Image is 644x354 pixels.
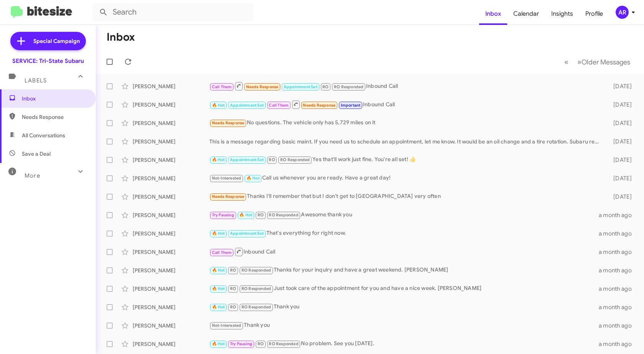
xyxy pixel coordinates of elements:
div: Inbound Call [209,81,603,91]
span: RO [269,157,275,162]
div: Just took care of the appointment for you and have a nice week. [PERSON_NAME] [209,284,599,293]
span: » [577,57,582,67]
span: 🔥 Hot [212,103,225,108]
div: [DATE] [603,82,638,90]
span: RO [322,84,329,89]
div: Thank you [209,321,599,330]
button: Previous [560,54,573,70]
span: RO Responded [280,157,310,162]
span: Save a Deal [22,150,51,158]
button: AR [609,6,636,19]
button: Next [573,54,635,70]
div: [PERSON_NAME] [133,138,209,145]
span: Older Messages [582,58,630,66]
div: [PERSON_NAME] [133,248,209,256]
span: Needs Response [22,113,87,121]
span: RO Responded [242,286,271,291]
div: a month ago [599,340,638,348]
span: 🔥 Hot [212,157,225,162]
div: [DATE] [603,175,638,182]
span: Call Them [212,250,232,255]
div: [PERSON_NAME] [133,211,209,219]
span: RO Responded [334,84,363,89]
div: Call us whenever you are ready. Have a great day! [209,174,603,183]
span: More [25,172,40,179]
div: [PERSON_NAME] [133,340,209,348]
span: RO Responded [242,305,271,310]
span: Call Them [269,103,289,108]
div: [PERSON_NAME] [133,285,209,293]
span: 🔥 Hot [212,231,225,236]
span: Calendar [507,3,545,25]
input: Search [93,3,254,21]
div: [DATE] [603,138,638,145]
div: [PERSON_NAME] [133,156,209,164]
span: 🔥 Hot [239,212,252,217]
span: RO Responded [269,341,298,346]
div: Thanks for your inquiry and have a great weekend. [PERSON_NAME] [209,266,599,275]
div: [PERSON_NAME] [133,230,209,237]
div: [DATE] [603,101,638,109]
span: Needs Response [246,84,279,89]
div: Thank you [209,303,599,311]
span: 🔥 Hot [212,305,225,310]
span: RO Responded [242,268,271,273]
div: Thanks I'll remember that but I don't get to [GEOGRAPHIC_DATA] very often [209,192,603,201]
div: [PERSON_NAME] [133,267,209,274]
span: Not-Interested [212,323,242,328]
span: RO [258,341,264,346]
div: No problem. See you [DATE]. [209,339,599,348]
span: « [564,57,568,67]
div: [DATE] [603,193,638,201]
div: a month ago [599,211,638,219]
span: 🔥 Hot [212,341,225,346]
div: a month ago [599,303,638,311]
span: Call Them [212,84,232,89]
span: RO Responded [269,212,298,217]
div: This is a message regarding basic maint. If you need us to schedule an appointment, let me know. ... [209,138,603,145]
div: Inbound Call [209,247,599,257]
span: Inbox [22,95,87,102]
a: Special Campaign [10,32,86,50]
div: [PERSON_NAME] [133,193,209,201]
span: Try Pausing [212,212,234,217]
span: Appointment Set [284,84,317,89]
span: 🔥 Hot [212,286,225,291]
span: All Conversations [22,132,65,139]
a: Inbox [479,3,507,25]
div: [PERSON_NAME] [133,119,209,127]
nav: Page navigation example [560,54,635,70]
div: Yes that'll work just fine. You're all set! 👍 [209,155,603,164]
div: [DATE] [603,156,638,164]
span: Needs Response [303,103,335,108]
span: 🔥 Hot [246,176,260,181]
span: Appointment Set [230,157,264,162]
div: [PERSON_NAME] [133,101,209,109]
div: No questions. The vehicle only has 5,729 miles on it [209,119,603,127]
div: SERVICE: Tri-State Subaru [12,57,84,65]
span: RO [230,305,236,310]
div: [PERSON_NAME] [133,82,209,90]
span: Appointment Set [230,231,264,236]
div: [PERSON_NAME] [133,303,209,311]
div: Awesome thank you [209,211,599,219]
div: a month ago [599,230,638,237]
span: Needs Response [212,194,245,199]
span: RO [258,212,264,217]
span: Try Pausing [230,341,252,346]
div: a month ago [599,267,638,274]
h1: Inbox [107,31,135,43]
span: Not-Interested [212,176,242,181]
div: AR [616,6,629,19]
div: [PERSON_NAME] [133,175,209,182]
div: a month ago [599,285,638,293]
span: Profile [579,3,609,25]
a: Insights [545,3,579,25]
div: [DATE] [603,119,638,127]
div: [PERSON_NAME] [133,322,209,329]
span: Appointment Set [230,103,264,108]
span: RO [230,268,236,273]
div: a month ago [599,322,638,329]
